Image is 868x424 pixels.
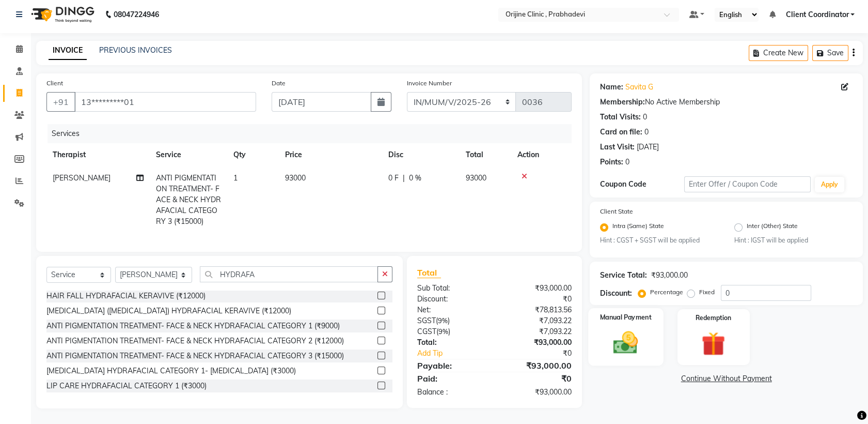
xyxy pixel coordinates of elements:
[625,82,653,93] a: Savita G
[495,372,580,385] div: ₹0
[815,177,844,192] button: Apply
[388,173,399,184] span: 0 F
[409,326,495,337] div: ( )
[600,179,684,190] div: Coupon Code
[785,9,848,20] span: Client Coordinator
[643,112,647,123] div: 0
[600,97,853,108] div: No Active Membership
[495,387,580,398] div: ₹93,000.00
[409,348,509,359] a: Add Tip
[734,236,853,245] small: Hint : IGST will be applied
[651,270,688,281] div: ₹93,000.00
[99,46,172,55] a: PREVIOUS INVOICES
[46,366,296,376] div: [MEDICAL_DATA] HYDRAFACIAL CATEGORY 1- [MEDICAL_DATA] (₹3000)
[403,173,405,184] span: |
[409,305,495,315] div: Net:
[46,79,63,88] label: Client
[466,173,486,183] span: 93000
[46,306,291,316] div: [MEDICAL_DATA] ([MEDICAL_DATA]) HYDRAFACIAL KERAVIVE (₹12000)
[279,143,382,166] th: Price
[600,82,623,93] div: Name:
[600,97,645,108] div: Membership:
[460,143,511,166] th: Total
[749,45,808,61] button: Create New
[600,236,718,245] small: Hint : CGST + SGST will be applied
[156,173,221,226] span: ANTI PIGMENTATION TREATMENT- FACE & NECK HYDRAFACIAL CATEGORY 3 (₹15000)
[46,92,75,112] button: +91
[409,337,495,348] div: Total:
[409,372,495,385] div: Paid:
[600,127,642,138] div: Card on file:
[53,173,111,183] span: [PERSON_NAME]
[409,387,495,398] div: Balance :
[409,283,495,294] div: Sub Total:
[49,41,87,60] a: INVOICE
[285,173,306,183] span: 93000
[407,79,452,88] label: Invoice Number
[600,313,652,323] label: Manual Payment
[46,143,150,166] th: Therapist
[495,294,580,305] div: ₹0
[637,142,659,153] div: [DATE]
[46,291,206,301] div: HAIR FALL HYDRAFACIAL KERAVIVE (₹12000)
[612,221,664,234] label: Intra (Same) State
[600,142,635,153] div: Last Visit:
[227,143,279,166] th: Qty
[74,92,256,112] input: Search by Name/Mobile/Email/Code
[409,315,495,326] div: ( )
[694,329,733,358] img: _gift.svg
[233,173,238,183] span: 1
[600,112,641,123] div: Total Visits:
[48,124,579,143] div: Services
[417,327,436,336] span: CGST
[600,207,633,216] label: Client State
[438,327,448,336] span: 9%
[625,157,629,168] div: 0
[409,359,495,372] div: Payable:
[417,267,441,278] span: Total
[438,316,448,325] span: 9%
[644,127,649,138] div: 0
[409,173,421,184] span: 0 %
[600,270,647,281] div: Service Total:
[495,359,580,372] div: ₹93,000.00
[417,316,436,325] span: SGST
[747,221,798,234] label: Inter (Other) State
[46,336,344,346] div: ANTI PIGMENTATION TREATMENT- FACE & NECK HYDRAFACIAL CATEGORY 2 (₹12000)
[46,381,207,391] div: LIP CARE HYDRAFACIAL CATEGORY 1 (₹3000)
[382,143,460,166] th: Disc
[46,351,344,361] div: ANTI PIGMENTATION TREATMENT- FACE & NECK HYDRAFACIAL CATEGORY 3 (₹15000)
[606,329,646,357] img: _cash.svg
[650,287,683,297] label: Percentage
[509,348,579,359] div: ₹0
[409,294,495,305] div: Discount:
[272,79,286,88] label: Date
[511,143,572,166] th: Action
[200,266,378,282] input: Search or Scan
[699,287,715,297] label: Fixed
[495,283,580,294] div: ₹93,000.00
[684,176,810,192] input: Enter Offer / Coupon Code
[150,143,227,166] th: Service
[812,45,848,61] button: Save
[495,337,580,348] div: ₹93,000.00
[592,373,861,384] a: Continue Without Payment
[600,157,623,168] div: Points:
[495,315,580,326] div: ₹7,093.22
[46,321,340,331] div: ANTI PIGMENTATION TREATMENT- FACE & NECK HYDRAFACIAL CATEGORY 1 (₹9000)
[600,288,632,299] div: Discount:
[495,305,580,315] div: ₹78,813.56
[495,326,580,337] div: ₹7,093.22
[696,313,731,323] label: Redemption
